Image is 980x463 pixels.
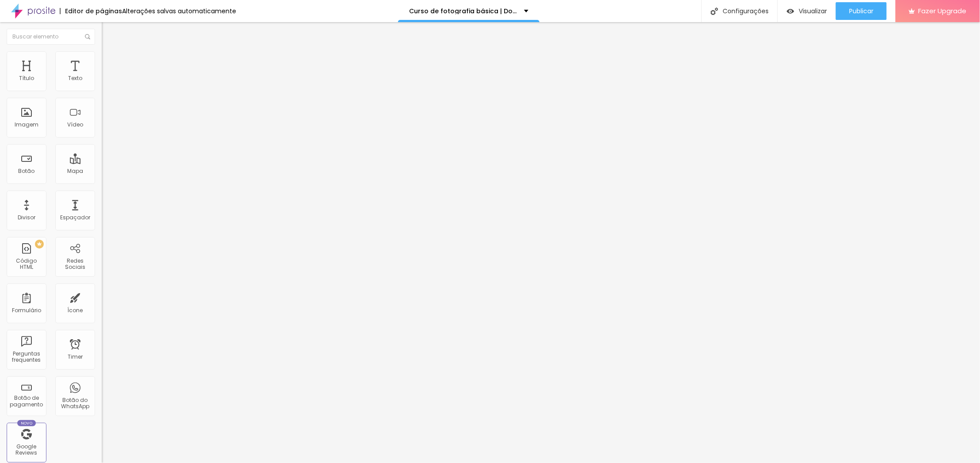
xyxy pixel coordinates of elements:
[919,7,967,15] span: Fazer Upgrade
[787,8,794,15] img: view-1.svg
[122,8,236,14] div: Alterações salvas automaticamente
[9,351,44,364] div: Perguntas frequentes
[85,34,90,39] img: Icone
[836,2,887,20] button: Publicar
[18,214,35,221] div: Divisor
[19,75,34,81] div: Título
[9,258,44,271] div: Código HTML
[102,22,980,463] iframe: Editor
[68,307,83,314] div: Ícone
[57,397,92,410] div: Botão do WhatsApp
[67,168,83,174] div: Mapa
[60,8,122,14] div: Editor de páginas
[409,8,517,14] p: Curso de fotografia básica | Do zero aos primeiros clientes
[7,29,95,45] input: Buscar elemento
[60,214,90,221] div: Espaçador
[68,354,83,360] div: Timer
[68,75,82,81] div: Texto
[711,8,718,15] img: Icone
[57,258,92,271] div: Redes Sociais
[778,2,836,20] button: Visualizar
[19,168,35,174] div: Botão
[849,8,873,15] span: Publicar
[9,444,44,456] div: Google Reviews
[15,122,38,128] div: Imagem
[67,122,83,128] div: Vídeo
[9,395,44,408] div: Botão de pagamento
[799,8,827,15] span: Visualizar
[17,420,36,426] div: Novo
[12,307,41,314] div: Formulário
